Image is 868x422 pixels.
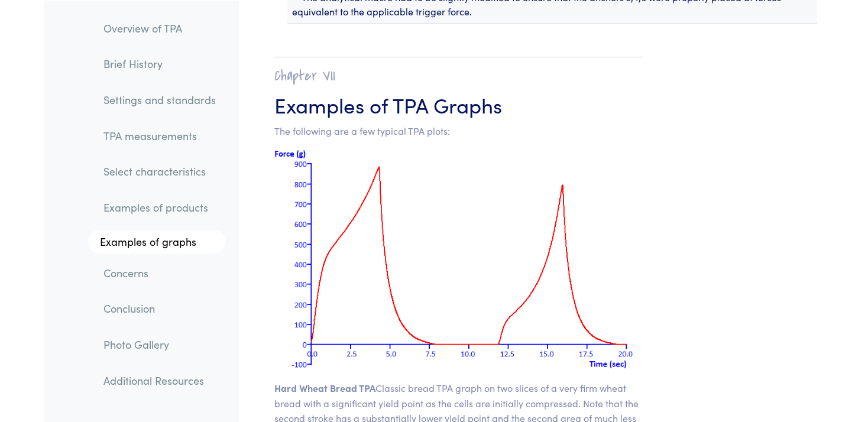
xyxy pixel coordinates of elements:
[94,122,225,149] a: TPA measurements
[94,14,225,41] a: Overview of TPA
[94,158,225,185] a: Select characteristics
[94,330,225,358] a: Photo Gallery
[94,194,225,221] a: Examples of products
[94,50,225,77] a: Brief History
[94,366,225,394] a: Additional Resources
[274,148,643,369] img: graph of hard wheat bread under compression
[274,67,643,85] h2: Chapter VII
[94,295,225,322] a: Conclusion
[88,229,225,253] a: Examples of graphs
[274,381,375,394] span: Hard Wheat Bread TPA
[274,124,643,139] p: The following are a few typical TPA plots:
[94,86,225,113] a: Settings and standards
[94,259,225,286] a: Concerns
[274,90,643,119] h3: Examples of TPA Graphs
